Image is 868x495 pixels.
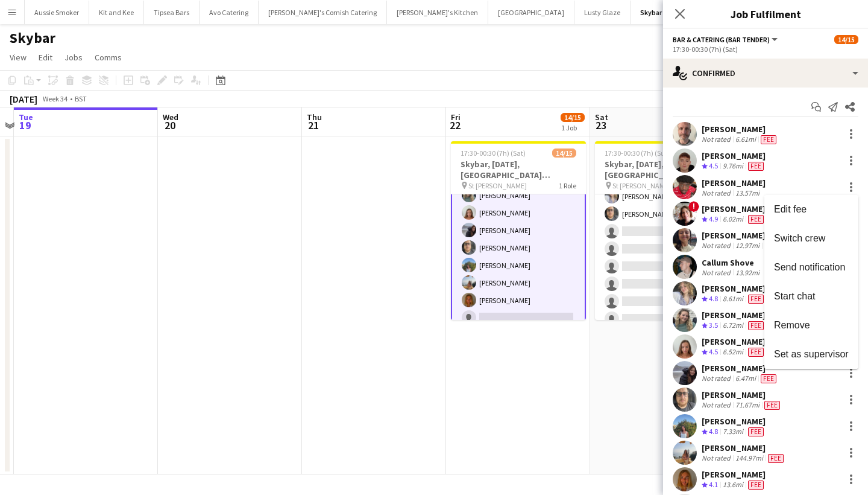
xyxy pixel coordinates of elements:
button: Set as supervisor [764,340,858,369]
button: Send notification [764,253,858,282]
span: Send notification [774,262,845,272]
span: Switch crew [774,233,825,243]
button: Remove [764,311,858,340]
button: Edit fee [764,195,858,224]
span: Edit fee [774,204,807,214]
span: Remove [774,320,810,330]
button: Switch crew [764,224,858,253]
span: Start chat [774,291,815,301]
span: Set as supervisor [774,349,849,359]
button: Start chat [764,282,858,311]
